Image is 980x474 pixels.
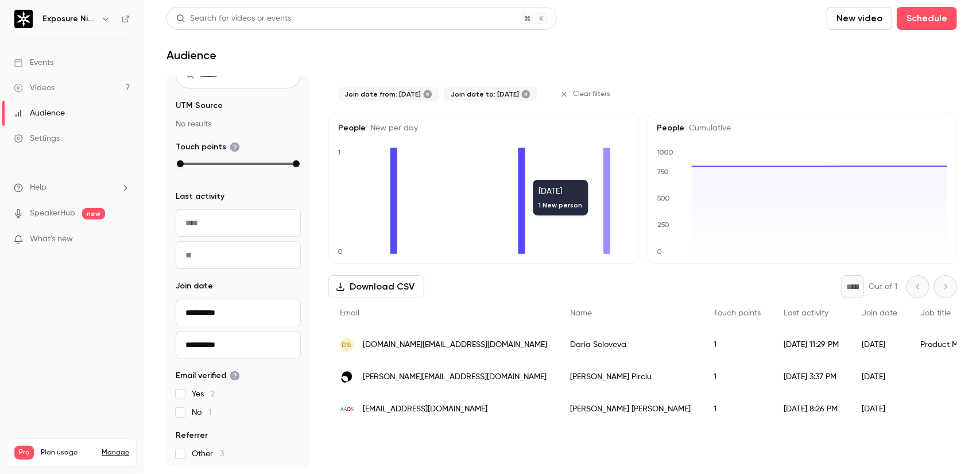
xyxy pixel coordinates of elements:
[338,148,340,156] text: 1
[41,448,95,457] span: Plan usage
[702,361,772,393] div: 1
[30,182,47,194] span: Help
[293,160,300,167] div: max
[570,309,592,317] span: Name
[897,7,957,30] button: Schedule
[451,90,519,99] span: Join date to: [DATE]
[192,448,224,460] span: Other
[657,248,662,256] text: 0
[772,361,850,393] div: [DATE] 3:37 PM
[14,446,34,460] span: Pro
[42,13,96,25] h6: Exposure Ninja
[363,371,547,383] span: [PERSON_NAME][EMAIL_ADDRESS][DOMAIN_NAME]
[14,82,55,94] div: Videos
[14,182,130,194] li: help-dropdown-opener
[177,160,184,167] div: min
[176,430,208,441] span: Referrer
[328,275,424,298] button: Download CSV
[862,309,897,317] span: Join date
[657,221,669,229] text: 250
[685,124,731,132] span: Cumulative
[176,13,291,25] div: Search for videos or events
[82,208,105,219] span: new
[657,122,948,134] h5: People
[702,393,772,425] div: 1
[340,309,359,317] span: Email
[363,403,487,415] span: [EMAIL_ADDRESS][DOMAIN_NAME]
[772,329,850,361] div: [DATE] 11:29 PM
[208,409,211,417] span: 1
[30,233,73,245] span: What's new
[176,118,301,130] p: No results
[342,340,352,350] span: DS
[338,122,629,134] h5: People
[176,191,224,202] span: Last activity
[14,10,33,28] img: Exposure Ninja
[869,281,897,292] p: Out of 1
[827,7,892,30] button: New video
[176,100,223,111] span: UTM Source
[14,107,65,119] div: Audience
[366,124,418,132] span: New per day
[657,195,670,203] text: 500
[850,329,909,361] div: [DATE]
[556,85,617,103] button: Clear filters
[657,168,669,176] text: 750
[176,370,240,381] span: Email verified
[14,57,53,68] div: Events
[344,90,421,99] span: Join date from: [DATE]
[657,148,673,156] text: 1000
[220,450,224,458] span: 3
[784,309,828,317] span: Last activity
[850,361,909,393] div: [DATE]
[166,48,216,62] h1: Audience
[176,280,213,292] span: Join date
[559,361,702,393] div: [PERSON_NAME] Pirciu
[559,329,702,361] div: Daria Soloveva
[211,390,215,398] span: 2
[702,329,772,361] div: 1
[772,393,850,425] div: [DATE] 8:26 PM
[192,388,215,400] span: Yes
[340,402,354,416] img: aaos.org
[176,141,240,153] span: Touch points
[850,393,909,425] div: [DATE]
[559,393,702,425] div: [PERSON_NAME] [PERSON_NAME]
[573,90,610,99] span: Clear filters
[30,207,75,219] a: SpeakerHub
[192,407,211,418] span: No
[363,339,547,351] span: [DOMAIN_NAME][EMAIL_ADDRESS][DOMAIN_NAME]
[714,309,761,317] span: Touch points
[14,133,60,144] div: Settings
[920,309,951,317] span: Job title
[338,248,343,256] text: 0
[102,448,129,457] a: Manage
[340,370,354,384] img: aperture.co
